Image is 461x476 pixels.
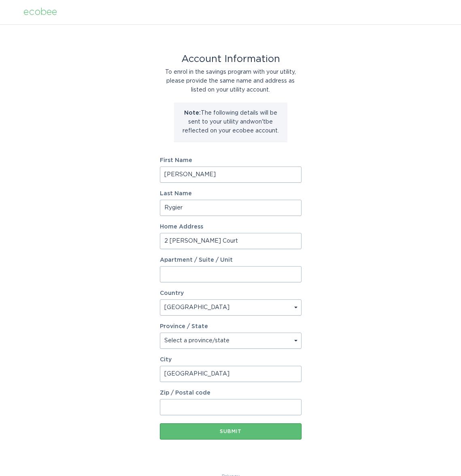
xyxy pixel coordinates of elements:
label: Zip / Postal code [160,390,302,396]
p: The following details will be sent to your utility and won't be reflected on your ecobee account. [180,109,281,135]
label: Country [160,290,184,296]
div: Account Information [160,55,302,64]
label: Last Name [160,191,302,196]
div: Submit [164,429,297,434]
label: Apartment / Suite / Unit [160,257,302,263]
strong: Note: [184,110,201,116]
label: Province / State [160,324,208,329]
button: Submit [160,423,302,440]
div: ecobee [23,8,57,17]
label: Home Address [160,224,302,230]
label: City [160,357,302,363]
label: First Name [160,158,302,163]
div: To enrol in the savings program with your utility, please provide the same name and address as li... [160,68,302,94]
